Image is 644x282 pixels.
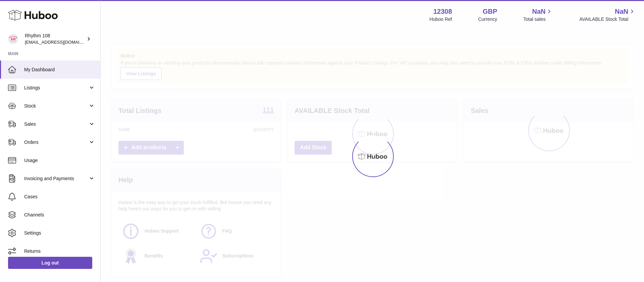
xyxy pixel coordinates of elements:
span: Total sales [523,16,553,23]
span: Usage [24,157,95,164]
span: Listings [24,85,88,91]
a: NaN AVAILABLE Stock Total [579,7,636,23]
img: orders@rhythm108.com [8,34,18,44]
div: Rhythm 108 [25,33,85,45]
span: Sales [24,121,88,127]
span: Stock [24,103,88,109]
a: Log out [8,257,92,269]
strong: 12308 [433,7,452,16]
span: Invoicing and Payments [24,175,88,182]
a: NaN Total sales [523,7,553,23]
span: Orders [24,139,88,146]
span: Settings [24,230,95,236]
span: [EMAIL_ADDRESS][DOMAIN_NAME] [25,39,99,45]
span: Cases [24,194,95,200]
span: NaN [532,7,545,16]
span: Returns [24,248,95,254]
span: NaN [615,7,628,16]
span: My Dashboard [24,67,95,73]
span: AVAILABLE Stock Total [579,16,636,23]
strong: GBP [483,7,497,16]
span: Channels [24,212,95,218]
div: Currency [478,16,497,23]
div: Huboo Ref [430,16,452,23]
